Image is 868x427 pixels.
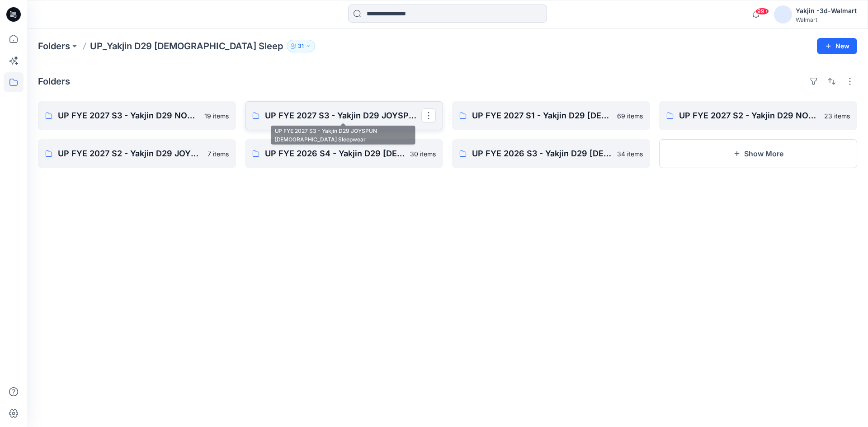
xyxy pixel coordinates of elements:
p: UP FYE 2026 S4 - Yakjin D29 [DEMOGRAPHIC_DATA] Sleepwear [265,147,405,160]
a: UP FYE 2027 S2 - Yakjin D29 JOYSPUN [DEMOGRAPHIC_DATA] Sleepwear7 items [38,139,236,168]
p: 34 items [617,149,643,159]
div: Walmart [796,16,857,23]
a: UP FYE 2027 S1 - Yakjin D29 [DEMOGRAPHIC_DATA] Sleepwear69 items [452,101,650,130]
p: UP_Yakjin D29 [DEMOGRAPHIC_DATA] Sleep [90,40,283,52]
a: UP FYE 2027 S2 - Yakjin D29 NOBO [DEMOGRAPHIC_DATA] Sleepwear23 items [659,101,857,130]
h4: Folders [38,76,70,87]
p: 7 items [208,149,229,159]
p: UP FYE 2027 S3 - Yakjin D29 JOYSPUN [DEMOGRAPHIC_DATA] Sleepwear [265,109,421,122]
p: 69 items [617,111,643,121]
p: UP FYE 2027 S2 - Yakjin D29 NOBO [DEMOGRAPHIC_DATA] Sleepwear [679,109,819,122]
span: 99+ [755,8,769,15]
p: 19 items [204,111,229,121]
div: Yakjin -3d-Walmart [796,5,857,16]
p: UP FYE 2027 S2 - Yakjin D29 JOYSPUN [DEMOGRAPHIC_DATA] Sleepwear [58,147,202,160]
a: UP FYE 2027 S3 - Yakjin D29 NOBO [DEMOGRAPHIC_DATA] Sleepwear19 items [38,101,236,130]
p: 30 items [410,149,436,159]
p: 31 [298,41,304,51]
a: UP FYE 2026 S3 - Yakjin D29 [DEMOGRAPHIC_DATA] Sleepwear34 items [452,139,650,168]
img: avatar [774,5,792,23]
a: UP FYE 2026 S4 - Yakjin D29 [DEMOGRAPHIC_DATA] Sleepwear30 items [245,139,443,168]
a: Folders [38,40,70,52]
p: UP FYE 2027 S1 - Yakjin D29 [DEMOGRAPHIC_DATA] Sleepwear [472,109,612,122]
button: Show More [659,139,857,168]
p: UP FYE 2027 S3 - Yakjin D29 NOBO [DEMOGRAPHIC_DATA] Sleepwear [58,109,199,122]
button: 31 [287,40,315,52]
p: 23 items [824,111,850,121]
button: New [817,38,857,54]
a: UP FYE 2027 S3 - Yakjin D29 JOYSPUN [DEMOGRAPHIC_DATA] Sleepwear [245,101,443,130]
p: UP FYE 2026 S3 - Yakjin D29 [DEMOGRAPHIC_DATA] Sleepwear [472,147,612,160]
